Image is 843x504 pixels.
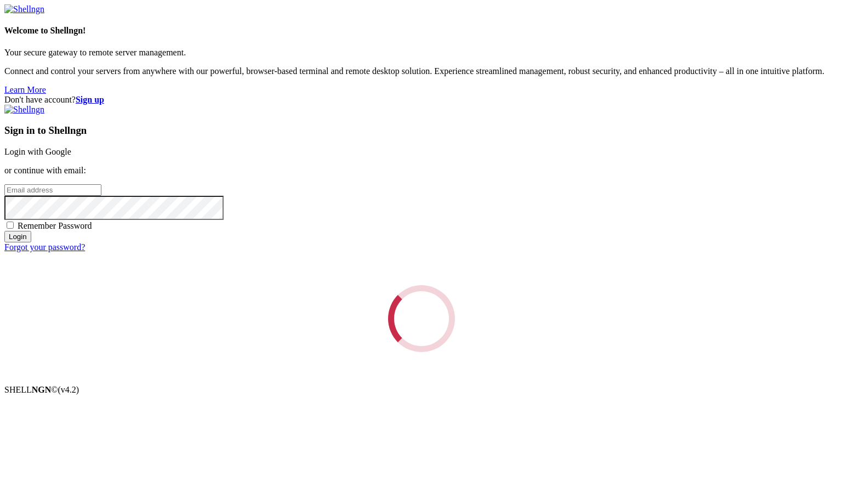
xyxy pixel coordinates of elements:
[58,385,79,394] span: 4.2.0
[4,147,71,156] a: Login with Google
[18,221,92,230] span: Remember Password
[4,4,44,14] img: Shellngn
[4,124,839,137] h3: Sign in to Shellngn
[7,222,14,229] input: Remember Password
[4,66,839,76] p: Connect and control your servers from anywhere with our powerful, browser-based terminal and remo...
[383,280,461,358] div: Loading...
[4,48,839,58] p: Your secure gateway to remote server management.
[4,242,85,252] a: Forgot your password?
[4,166,839,175] p: or continue with email:
[4,231,31,242] input: Login
[4,95,839,105] div: Don't have account?
[4,385,79,394] span: SHELL ©
[32,385,52,394] b: NGN
[4,184,101,196] input: Email address
[4,26,839,36] h4: Welcome to Shellngn!
[4,105,44,115] img: Shellngn
[4,85,46,94] a: Learn More
[76,95,104,104] a: Sign up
